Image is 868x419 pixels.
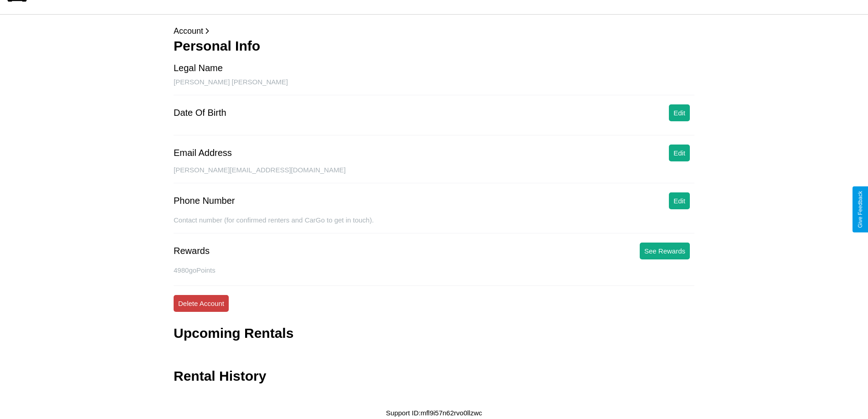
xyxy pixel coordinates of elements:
button: See Rewards [640,243,690,259]
button: Edit [669,145,690,161]
div: Phone Number [174,196,235,206]
button: Edit [669,192,690,209]
p: Support ID: mfl9i57n62rvo0llzwc [386,407,482,419]
div: Legal Name [174,63,223,73]
div: Date Of Birth [174,108,226,118]
h3: Upcoming Rentals [174,326,293,341]
p: Account [174,24,694,38]
div: [PERSON_NAME] [PERSON_NAME] [174,78,694,95]
button: Delete Account [174,295,229,312]
h3: Rental History [174,368,266,384]
div: Rewards [174,246,210,256]
h3: Personal Info [174,38,694,54]
div: [PERSON_NAME][EMAIL_ADDRESS][DOMAIN_NAME] [174,166,694,183]
div: Give Feedback [857,191,863,228]
p: 4980 goPoints [174,264,694,276]
div: Email Address [174,148,232,158]
div: Contact number (for confirmed renters and CarGo to get in touch). [174,216,694,233]
button: Edit [669,104,690,121]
